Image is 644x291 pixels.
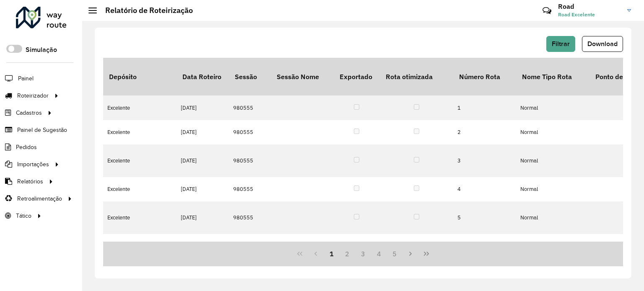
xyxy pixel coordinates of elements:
button: Last Page [418,246,434,262]
button: 1 [324,246,340,262]
span: Relatórios [17,177,43,186]
span: Roteirizador [17,91,49,100]
td: Normal [516,234,589,258]
td: Normal [516,120,589,144]
span: Download [587,40,618,47]
th: Sessão [229,58,271,95]
h3: Road [558,3,621,10]
th: Sessão Nome [271,58,334,95]
td: Excelente [103,234,177,258]
td: 980555 [229,201,271,234]
td: [DATE] [177,201,229,234]
td: [DATE] [177,120,229,144]
td: [DATE] [177,144,229,177]
td: Normal [516,201,589,234]
button: Download [582,36,623,52]
button: 4 [371,246,387,262]
td: 5 [453,201,516,234]
td: Excelente [103,95,177,120]
td: 980555 [229,144,271,177]
td: Normal [516,177,589,201]
td: 6 [453,234,516,258]
td: Excelente [103,144,177,177]
label: Simulação [26,45,57,55]
th: Exportado [334,58,380,95]
td: [DATE] [177,234,229,258]
a: Contato Rápido [538,2,556,20]
span: Filtrar [552,40,570,47]
span: Cadastros [16,108,42,117]
td: 2 [453,120,516,144]
td: [DATE] [177,177,229,201]
th: Nome Tipo Rota [516,58,589,95]
td: 980555 [229,177,271,201]
td: [DATE] [177,95,229,120]
span: Pedidos [16,143,37,152]
td: 980555 [229,120,271,144]
span: Tático [16,211,31,220]
td: 4 [453,177,516,201]
button: 2 [339,246,355,262]
td: Normal [516,144,589,177]
button: Filtrar [546,36,575,52]
td: 980555 [229,95,271,120]
td: 1 [453,95,516,120]
span: Road Excelente [558,11,621,18]
td: Excelente [103,201,177,234]
button: Next Page [402,246,418,262]
td: Excelente [103,120,177,144]
button: 3 [355,246,371,262]
span: Retroalimentação [17,194,62,203]
h2: Relatório de Roteirização [97,6,193,15]
th: Rota otimizada [380,58,453,95]
span: Importações [17,160,49,169]
td: 980555 [229,234,271,258]
th: Data Roteiro [177,58,229,95]
td: Excelente [103,177,177,201]
td: 3 [453,144,516,177]
span: Painel de Sugestão [17,126,67,134]
th: Depósito [103,58,177,95]
span: Painel [18,74,34,83]
th: Número Rota [453,58,516,95]
td: Normal [516,95,589,120]
button: 5 [387,246,403,262]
